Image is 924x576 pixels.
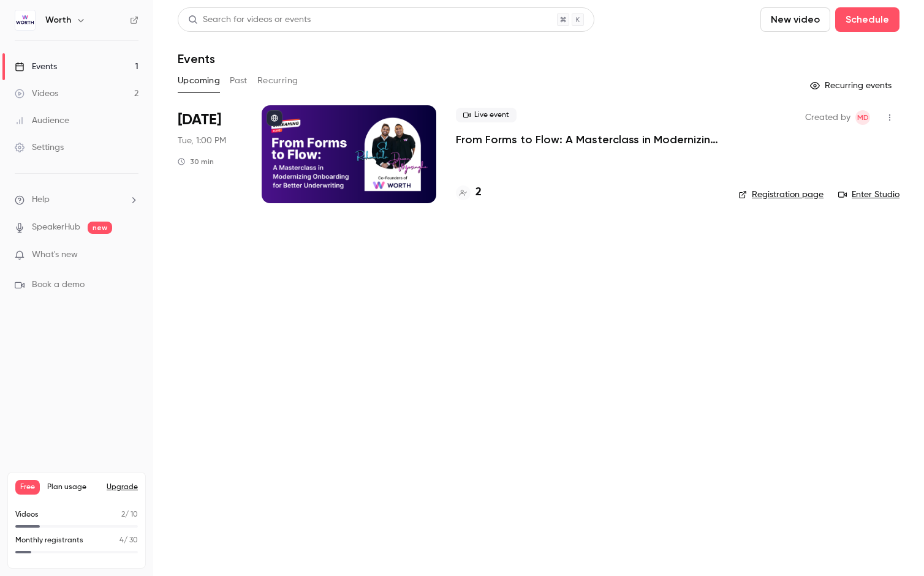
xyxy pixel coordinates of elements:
[178,51,215,66] h1: Events
[15,509,39,520] p: Videos
[230,71,248,91] button: Past
[257,71,298,91] button: Recurring
[15,193,138,206] li: help-dropdown-opener
[15,480,40,495] span: Free
[178,135,226,147] span: Tue, 1:00 PM
[45,14,71,26] h6: Worth
[855,110,870,125] span: Marilena De Niear
[88,222,112,234] span: new
[475,184,482,201] h4: 2
[760,7,830,32] button: New video
[32,221,80,234] a: SpeakerHub
[178,157,214,166] div: 30 min
[805,110,850,125] span: Created by
[178,105,242,203] div: Sep 23 Tue, 1:00 PM (America/New York)
[119,537,124,544] span: 4
[188,13,311,26] div: Search for videos or events
[47,482,99,492] span: Plan usage
[838,189,899,201] a: Enter Studio
[738,189,824,201] a: Registration page
[15,141,64,154] div: Settings
[32,249,78,261] span: What's new
[121,509,138,520] p: / 10
[15,10,35,30] img: Worth
[178,71,220,91] button: Upcoming
[835,7,899,32] button: Schedule
[456,132,719,147] a: From Forms to Flow: A Masterclass in Modernizing Onboarding for Better Underwriting
[32,279,85,291] span: Book a demo
[121,511,125,518] span: 2
[805,76,899,95] button: Recurring events
[119,535,138,546] p: / 30
[107,482,138,492] button: Upgrade
[857,110,869,125] span: MD
[15,114,69,127] div: Audience
[178,110,221,130] span: [DATE]
[32,193,50,206] span: Help
[456,184,482,201] a: 2
[15,535,83,546] p: Monthly registrants
[456,108,517,122] span: Live event
[15,61,57,73] div: Events
[15,88,58,100] div: Videos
